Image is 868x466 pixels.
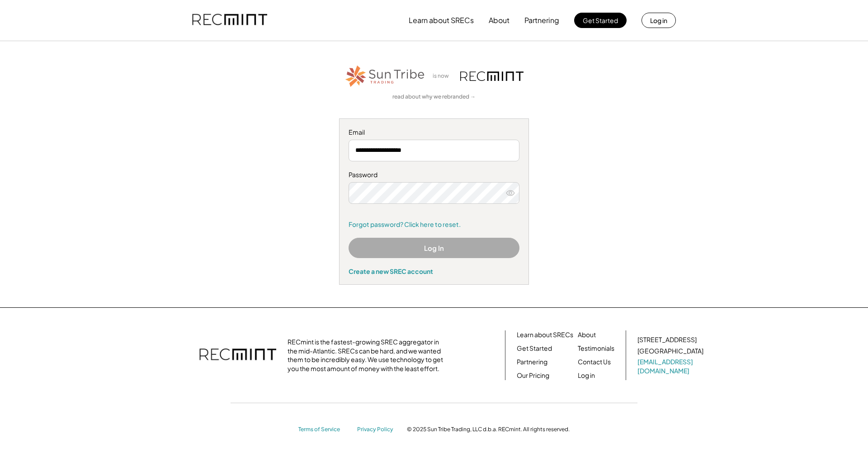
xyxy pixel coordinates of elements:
[349,220,519,229] a: Forgot password? Click here to reset.
[357,426,398,433] a: Privacy Policy
[578,371,595,380] a: Log in
[460,71,524,81] img: recmint-logotype%403x.png
[637,358,705,375] a: [EMAIL_ADDRESS][DOMAIN_NAME]
[407,426,570,433] div: © 2025 Sun Tribe Trading, LLC d.b.a. RECmint. All rights reserved.
[392,93,476,101] a: read about why we rebranded →
[637,335,697,344] div: [STREET_ADDRESS]
[517,358,547,367] a: Partnering
[642,13,676,28] button: Log in
[524,11,559,29] button: Partnering
[578,358,611,367] a: Contact Us
[349,267,519,275] div: Create a new SREC account
[349,170,519,179] div: Password
[288,338,448,373] div: RECmint is the fastest-growing SREC aggregator in the mid-Atlantic. SRECs can be hard, and we wan...
[192,5,267,36] img: recmint-logotype%403x.png
[574,13,627,28] button: Get Started
[517,344,552,353] a: Get Started
[344,64,426,89] img: STT_Horizontal_Logo%2B-%2BColor.png
[199,339,276,371] img: recmint-logotype%403x.png
[517,330,573,339] a: Learn about SRECs
[517,371,549,380] a: Our Pricing
[578,330,596,339] a: About
[578,344,614,353] a: Testimonials
[349,238,519,258] button: Log In
[409,11,474,29] button: Learn about SRECs
[430,72,456,80] div: is now
[298,426,348,433] a: Terms of Service
[349,128,519,137] div: Email
[489,11,509,29] button: About
[637,347,703,356] div: [GEOGRAPHIC_DATA]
